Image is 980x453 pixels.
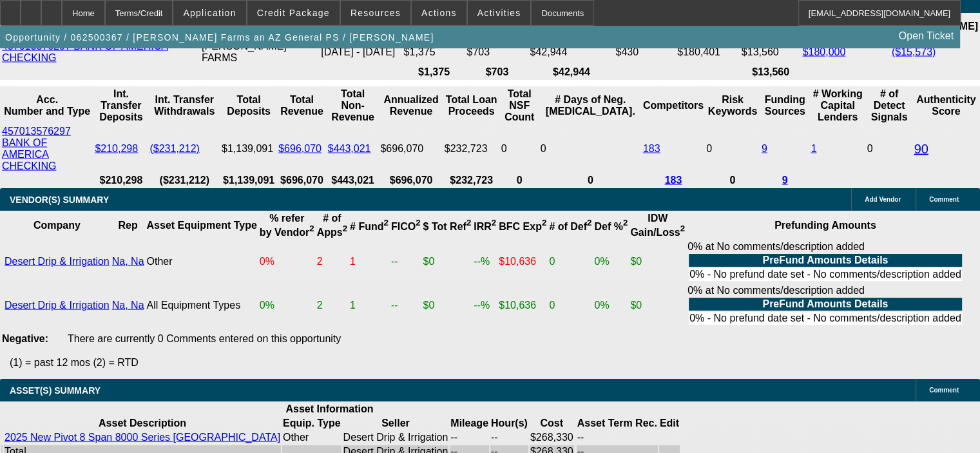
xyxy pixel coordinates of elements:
[615,40,675,64] td: $430
[5,256,110,267] a: Desert Drip & Irrigation
[444,125,499,173] td: $232,723
[474,221,496,232] b: IRR
[577,417,658,430] th: Asset Term Recommendation
[761,88,809,124] th: Funding Sources
[499,221,546,232] b: BFC Exp
[423,221,472,232] b: $ Tot Ref
[285,403,373,414] b: Asset Information
[282,431,341,444] td: Other
[221,174,276,187] th: $1,139,091
[867,125,912,173] td: 0
[278,88,326,124] th: Total Revenue
[423,284,472,327] td: $0
[119,220,138,231] b: Rep
[2,333,48,344] b: Negative:
[665,175,682,186] a: 183
[327,174,379,187] th: $443,021
[468,1,531,25] button: Activities
[34,220,81,231] b: Company
[680,224,685,234] sup: 2
[892,46,936,57] a: ($15,573)
[689,268,962,281] td: 0% - No prefund date set - No comments/description added
[94,174,148,187] th: $210,298
[811,143,816,154] a: 1
[221,125,276,173] td: $1,139,091
[343,224,347,234] sup: 2
[68,333,341,344] span: There are currently 0 Comments entered on this opportunity
[257,8,330,18] span: Credit Package
[623,218,628,228] sup: 2
[380,143,441,155] div: $696,070
[423,240,472,283] td: $0
[183,8,236,18] span: Application
[741,66,801,79] th: $13,560
[593,240,628,283] td: 0%
[149,174,220,187] th: ($231,212)
[473,284,497,327] td: --%
[492,218,496,228] sup: 2
[390,240,421,283] td: --
[247,1,340,25] button: Credit Package
[146,284,258,327] td: All Equipment Types
[316,240,348,283] td: 2
[540,174,641,187] th: 0
[350,221,389,232] b: # Fund
[412,1,466,25] button: Actions
[577,418,657,429] b: Asset Term Rec.
[278,143,322,154] a: $696,070
[802,46,845,57] a: $180,000
[259,240,315,283] td: 0%
[542,218,546,228] sup: 2
[351,8,401,18] span: Resources
[548,240,592,283] td: 0
[380,174,442,187] th: $696,070
[421,8,457,18] span: Actions
[5,432,280,443] a: 2025 New Pivot 8 Span 8000 Series [GEOGRAPHIC_DATA]
[2,126,71,171] a: 457013576297 BANK OF AMERICA CHECKING
[540,88,641,124] th: # Days of Neg. [MEDICAL_DATA].
[501,88,539,124] th: Sum of the Total NSF Count and Total Overdraft Fee Count from Ocrolus
[473,240,497,283] td: --%
[343,431,449,444] td: Desert Drip & Irrigation
[466,66,528,79] th: $703
[782,175,788,186] a: 9
[341,1,410,25] button: Resources
[706,125,760,173] td: 0
[643,143,660,154] a: 183
[416,218,420,228] sup: 2
[687,241,963,282] div: 0% at No comments/description added
[381,418,410,429] b: Seller
[173,1,245,25] button: Application
[450,431,489,444] td: --
[10,385,101,396] span: ASSET(S) SUMMARY
[594,221,628,232] b: Def %
[278,174,326,187] th: $696,070
[149,143,199,154] a: ($231,212)
[741,40,801,64] td: $13,560
[914,88,979,124] th: Authenticity Score
[5,300,110,311] a: Desert Drip & Irrigation
[5,32,434,43] span: Opportunity / 062500367 / [PERSON_NAME] Farms an AZ General PS / [PERSON_NAME]
[327,88,379,124] th: Total Non-Revenue
[929,196,959,203] span: Comment
[629,284,686,327] td: $0
[450,418,488,429] b: Mileage
[706,88,760,124] th: Risk Keywords
[316,284,348,327] td: 2
[391,221,421,232] b: FICO
[349,284,389,327] td: 1
[309,224,314,234] sup: 2
[529,66,613,79] th: $42,944
[529,40,613,64] td: $42,944
[349,240,389,283] td: 1
[810,88,865,124] th: # Working Capital Lenders
[328,143,371,154] a: $443,021
[774,220,876,231] b: Prefunding Amounts
[112,256,144,267] a: Na, Na
[259,284,315,327] td: 0%
[540,418,563,429] b: Cost
[549,221,591,232] b: # of Def
[10,357,980,369] p: (1) = past 12 mos (2) = RTD
[642,88,704,124] th: Competitors
[530,431,574,444] td: $268,330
